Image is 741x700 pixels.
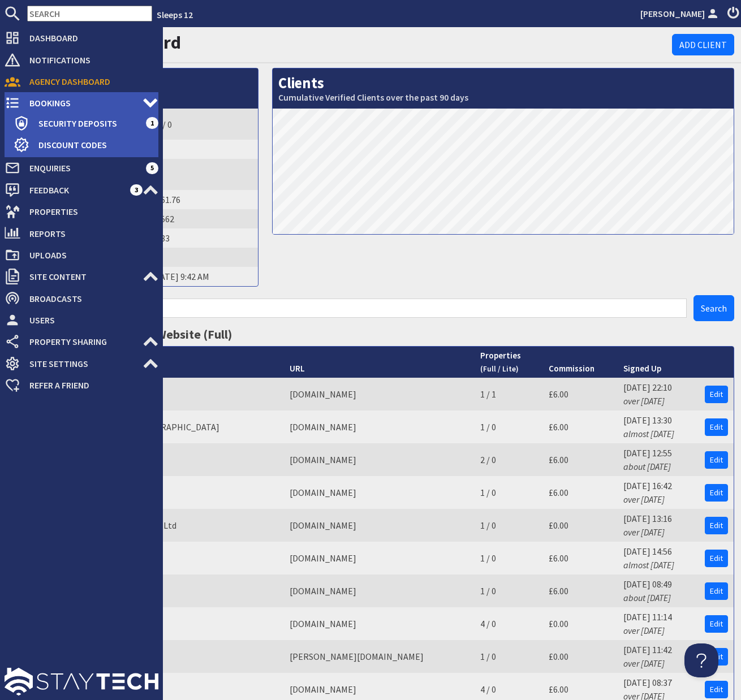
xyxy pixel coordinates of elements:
td: £161.76 [146,190,257,209]
a: [PERSON_NAME] [640,7,721,20]
span: 5 [146,162,158,174]
a: Notifications [5,51,158,69]
td: [DOMAIN_NAME] [284,509,475,542]
a: Edit [705,386,728,403]
td: 0 [146,159,257,190]
input: Search by business name... [41,299,687,318]
td: [PERSON_NAME][DOMAIN_NAME] [284,640,475,673]
span: Users [20,311,158,329]
td: £0.00 [543,607,618,640]
a: Properties [5,202,158,221]
span: 3 [130,184,143,196]
a: Security Deposits 1 [14,114,158,132]
h3: Clients with their own Website (Full) [34,327,734,342]
td: 63 / 0 [146,109,257,140]
a: Edit [705,517,728,534]
a: Enquiries 5 [5,159,158,177]
span: Search [701,303,727,314]
iframe: Toggle Customer Support [684,643,718,677]
span: Property Sharing [20,332,143,351]
input: SEARCH [27,6,152,21]
i: over [DATE] [623,526,665,538]
td: £0.00 [543,640,618,673]
a: Edit [705,550,728,567]
td: 1 / 0 [475,574,543,607]
span: Uploads [20,246,158,264]
span: Security Deposits [29,114,146,132]
span: Site Content [20,267,143,286]
a: Edit [705,582,728,600]
small: (Full / Lite) [480,364,519,374]
span: Site Settings [20,355,143,373]
a: Bookings [5,94,158,112]
td: [DATE] 9:42 AM [146,267,257,286]
a: Dashboard [5,29,158,47]
a: Site Content [5,267,158,286]
h2: Clients [273,68,734,109]
td: 1 / 0 [475,509,543,542]
i: about [DATE] [623,461,671,472]
i: almost [DATE] [623,559,674,571]
i: over [DATE] [623,395,665,407]
th: Commission [543,347,618,378]
i: over [DATE] [623,658,665,669]
a: Broadcasts [5,289,158,308]
a: Uploads [5,246,158,264]
i: over [DATE] [623,625,665,636]
td: [DATE] 12:55 [618,443,699,476]
span: 1 [146,117,158,128]
a: Sleeps 12 [157,9,193,20]
td: 1 / 0 [475,411,543,443]
td: 1 / 0 [475,542,543,574]
td: 27562 [146,209,257,228]
span: Dashboard [20,29,158,47]
a: Discount Codes [14,136,158,154]
a: Edit [705,451,728,469]
span: Discount Codes [29,136,158,154]
td: £6.00 [543,542,618,574]
th: Signed Up [618,347,699,378]
td: 1 / 1 [475,378,543,411]
td: [DOMAIN_NAME] [284,542,475,574]
td: [DOMAIN_NAME] [284,574,475,607]
td: 2 / 0 [475,443,543,476]
a: Reports [5,224,158,243]
td: 4 / 0 [475,607,543,640]
i: over [DATE] [623,494,665,505]
td: [DOMAIN_NAME] [284,476,475,509]
a: Edit [705,418,728,436]
td: [DOMAIN_NAME] [284,443,475,476]
td: £0.00 [543,509,618,542]
a: Edit [705,615,728,633]
td: [DOMAIN_NAME] [284,378,475,411]
td: 0 [146,140,257,159]
td: 1 / 0 [475,476,543,509]
small: Cumulative Verified Clients over the past 90 days [278,92,728,103]
a: Edit [705,681,728,698]
td: [DOMAIN_NAME] [284,607,475,640]
span: Broadcasts [20,289,158,308]
span: Enquiries [20,159,146,177]
a: Feedback 3 [5,181,158,199]
a: Property Sharing [5,332,158,351]
td: [DATE] 22:10 [618,378,699,411]
span: Feedback [20,181,130,199]
a: Agency Dashboard [5,72,158,90]
td: [DATE] 16:42 [618,476,699,509]
td: [DOMAIN_NAME] [284,411,475,443]
th: Properties [475,347,543,378]
td: [DATE] 11:42 [618,640,699,673]
button: Search [693,295,734,321]
a: Site Settings [5,355,158,373]
td: 0 [146,248,257,267]
span: Bookings [20,94,143,112]
th: URL [284,347,475,378]
a: Refer a Friend [5,376,158,394]
a: Edit [705,484,728,502]
span: Agency Dashboard [20,72,158,90]
a: Users [5,311,158,329]
td: £6.00 [543,476,618,509]
td: 1 / 0 [475,640,543,673]
td: [DATE] 14:56 [618,542,699,574]
td: [DATE] 13:30 [618,411,699,443]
